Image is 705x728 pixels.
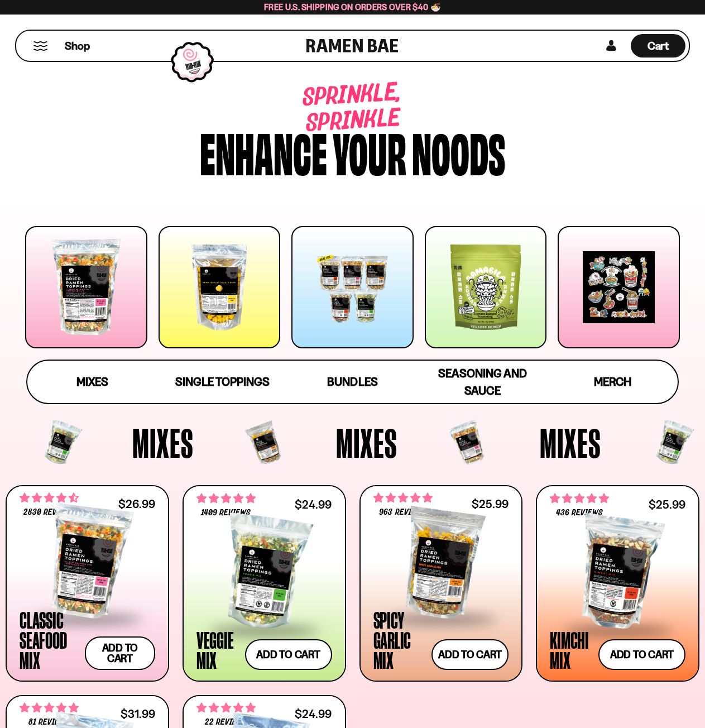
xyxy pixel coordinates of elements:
[412,124,505,178] div: noods
[20,701,79,715] span: 4.83 stars
[27,361,157,403] a: Mixes
[548,361,678,403] a: Merch
[121,708,155,719] div: $31.99
[196,491,256,506] span: 4.76 stars
[550,630,593,670] div: Kimchi Mix
[373,491,433,505] span: 4.75 stars
[6,485,169,682] a: 4.68 stars 2830 reviews $26.99 Classic Seafood Mix Add to cart
[183,485,346,682] a: 4.76 stars 1409 reviews $24.99 Veggie Mix Add to cart
[631,31,685,61] div: Cart
[295,499,332,510] div: $24.99
[336,422,397,463] span: Mixes
[418,361,548,403] a: Seasoning and Sauce
[333,124,406,178] div: your
[431,639,509,670] button: Add to cart
[200,124,327,178] div: Enhance
[85,636,155,670] button: Add to cart
[76,375,108,389] span: Mixes
[556,509,603,518] span: 436 reviews
[594,375,631,389] span: Merch
[648,39,669,52] span: Cart
[264,2,441,12] span: Free U.S. Shipping on Orders over $40 🍜
[132,422,194,463] span: Mixes
[175,375,270,389] span: Single Toppings
[201,509,251,518] span: 1409 reviews
[196,630,239,670] div: Veggie Mix
[118,499,155,509] div: $26.99
[33,41,48,51] button: Mobile Menu Trigger
[373,610,426,670] div: Spicy Garlic Mix
[295,708,332,719] div: $24.99
[65,34,90,58] a: Shop
[536,485,699,682] a: 4.76 stars 436 reviews $25.99 Kimchi Mix Add to cart
[327,375,377,389] span: Bundles
[157,361,287,403] a: Single Toppings
[598,639,685,670] button: Add to cart
[287,361,418,403] a: Bundles
[649,499,685,510] div: $25.99
[20,491,79,505] span: 4.68 stars
[196,701,256,715] span: 4.82 stars
[472,499,509,509] div: $25.99
[540,422,601,463] span: Mixes
[359,485,523,682] a: 4.75 stars 963 reviews $25.99 Spicy Garlic Mix Add to cart
[65,39,90,54] span: Shop
[550,491,609,506] span: 4.76 stars
[20,610,79,670] div: Classic Seafood Mix
[438,366,527,397] span: Seasoning and Sauce
[245,639,332,670] button: Add to cart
